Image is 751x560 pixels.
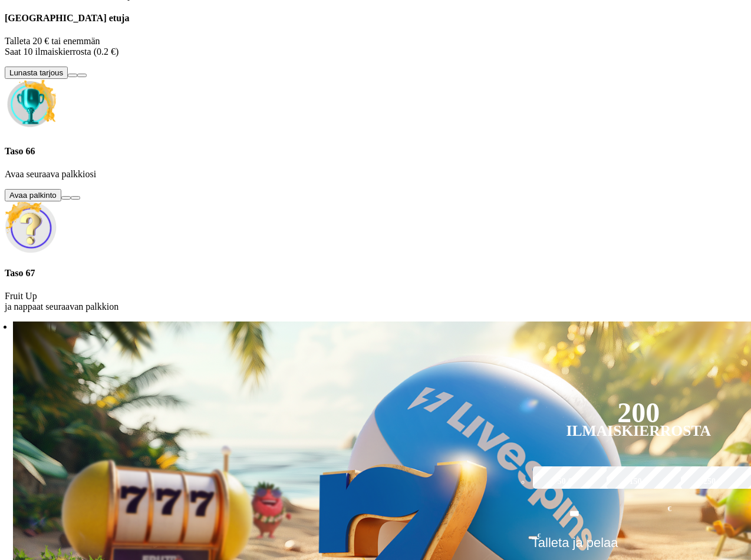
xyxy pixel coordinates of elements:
h4: Taso 66 [5,146,746,157]
h4: Taso 67 [5,268,746,279]
p: Avaa seuraava palkkiosi [5,169,746,180]
p: Fruit Up ja nappaat seuraavan palkkion [5,291,746,312]
img: Unclaimed level icon [5,79,57,131]
div: 200 [617,406,660,420]
span: Talleta ja pelaa [532,535,618,559]
span: Avaa palkinto [9,191,57,200]
label: 250 € [678,465,747,499]
button: Talleta ja pelaa [528,535,749,559]
label: 150 € [604,465,673,499]
h4: [GEOGRAPHIC_DATA] etuja [5,13,746,24]
p: Talleta 20 € tai enemmän Saat 10 ilmaiskierrosta (0.2 €) [5,36,746,57]
span: € [538,532,541,539]
span: Lunasta tarjous [9,68,63,77]
span: € [667,503,671,515]
button: info [77,74,87,77]
button: info [71,196,80,200]
div: Ilmaiskierrosta [566,424,712,438]
label: 50 € [530,465,600,499]
button: Lunasta tarjous [5,67,68,79]
img: Unlock reward icon [5,201,57,253]
button: Avaa palkinto [5,189,61,201]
